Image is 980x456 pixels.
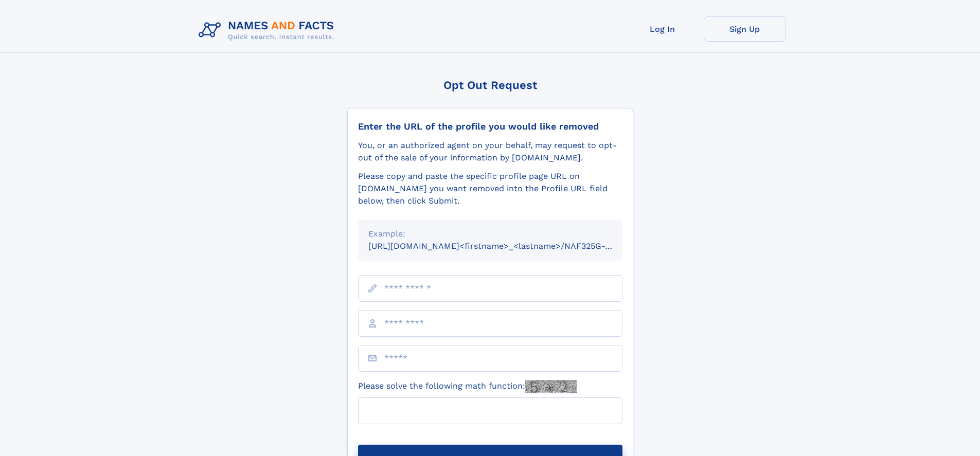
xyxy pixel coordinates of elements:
[368,228,612,240] div: Example:
[194,16,343,44] img: Logo Names and Facts
[704,16,786,42] a: Sign Up
[347,79,633,92] div: Opt Out Request
[621,16,704,42] a: Log In
[358,139,622,164] div: You, or an authorized agent on your behalf, may request to opt-out of the sale of your informatio...
[358,121,622,132] div: Enter the URL of the profile you would like removed
[368,241,642,251] small: [URL][DOMAIN_NAME]<firstname>_<lastname>/NAF325G-xxxxxxxx
[358,380,577,393] label: Please solve the following math function:
[358,170,622,207] div: Please copy and paste the specific profile page URL on [DOMAIN_NAME] you want removed into the Pr...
